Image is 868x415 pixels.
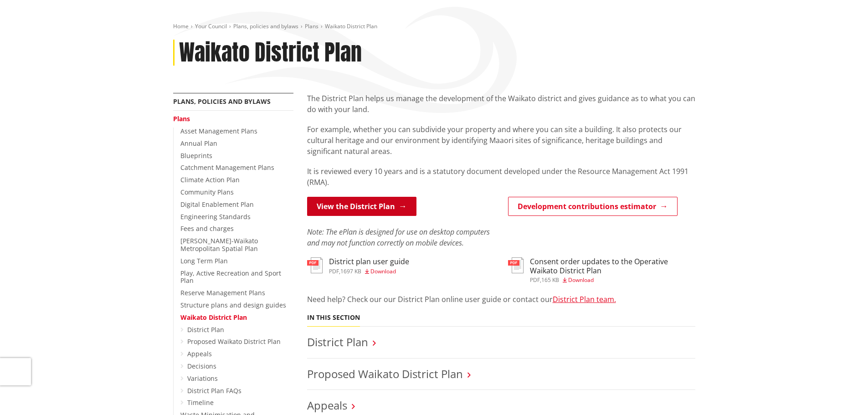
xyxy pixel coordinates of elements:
a: Play, Active Recreation and Sport Plan [180,269,281,285]
a: Decisions [187,362,216,370]
h3: District plan user guide [329,257,409,266]
a: Climate Action Plan [180,175,240,184]
a: Appeals [187,349,212,358]
a: District plan user guide pdf,1697 KB Download [307,257,409,274]
a: Plans, policies and bylaws [233,22,298,30]
em: Note: The ePlan is designed for use on desktop computers and may not function correctly on mobile... [307,227,490,248]
span: Download [568,276,594,284]
a: Plans, policies and bylaws [173,97,271,106]
p: It is reviewed every 10 years and is a statutory document developed under the Resource Management... [307,166,695,188]
img: document-pdf.svg [307,257,323,273]
span: Download [370,267,396,275]
p: For example, whether you can subdivide your property and where you can site a building. It also p... [307,124,695,157]
a: Engineering Standards [180,212,251,221]
a: Digital Enablement Plan [180,200,254,209]
div: , [329,269,409,274]
h5: In this section [307,314,360,322]
a: Reserve Management Plans [180,288,265,297]
a: Waikato District Plan [180,313,247,322]
a: District Plan team. [553,294,616,304]
span: Waikato District Plan [325,22,377,30]
a: District Plan FAQs [187,386,241,395]
p: The District Plan helps us manage the development of the Waikato district and gives guidance as t... [307,93,695,115]
a: Structure plans and design guides [180,301,286,309]
a: Variations [187,374,218,383]
a: Long Term Plan [180,256,228,265]
iframe: Messenger Launcher [826,377,859,410]
a: Development contributions estimator [508,197,678,216]
a: Appeals [307,398,347,413]
a: Proposed Waikato District Plan [187,337,281,346]
img: document-pdf.svg [508,257,524,273]
a: [PERSON_NAME]-Waikato Metropolitan Spatial Plan [180,236,258,253]
a: Your Council [195,22,227,30]
a: Timeline [187,398,214,407]
a: Plans [173,114,190,123]
a: Plans [305,22,318,30]
a: View the District Plan [307,197,416,216]
p: Need help? Check our our District Plan online user guide or contact our [307,294,695,305]
a: Consent order updates to the Operative Waikato District Plan pdf,165 KB Download [508,257,695,282]
a: Annual Plan [180,139,217,148]
div: , [530,277,695,283]
span: pdf [530,276,540,284]
span: 1697 KB [340,267,361,275]
a: Community Plans [180,188,234,196]
a: Home [173,22,189,30]
h3: Consent order updates to the Operative Waikato District Plan [530,257,695,275]
span: pdf [329,267,339,275]
a: District Plan [187,325,224,334]
a: Blueprints [180,151,212,160]
nav: breadcrumb [173,23,695,31]
a: Asset Management Plans [180,127,257,135]
span: 165 KB [541,276,559,284]
a: Catchment Management Plans [180,163,274,172]
a: District Plan [307,334,368,349]
h1: Waikato District Plan [179,40,362,66]
a: Proposed Waikato District Plan [307,366,463,381]
a: Fees and charges [180,224,234,233]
